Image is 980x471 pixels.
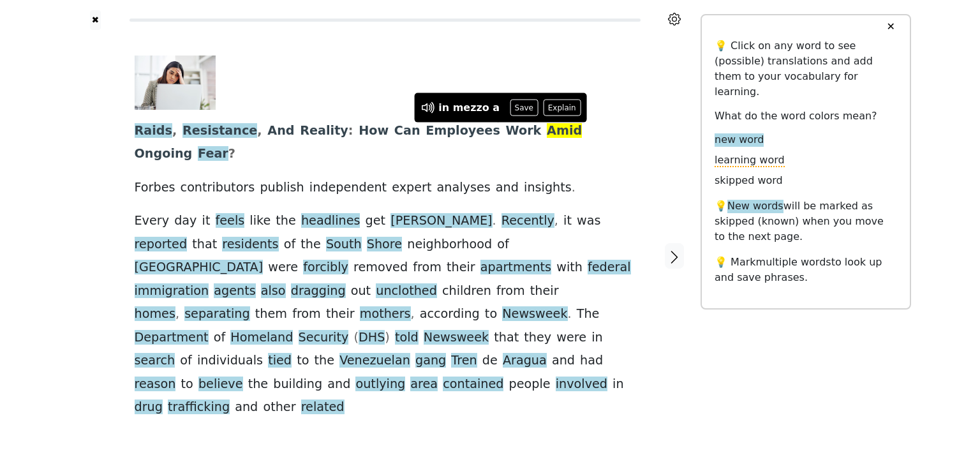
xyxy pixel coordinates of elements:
span: Employees [426,123,500,139]
span: other [263,400,295,415]
span: the [315,353,335,369]
span: How [359,123,389,139]
span: Work [506,123,542,139]
span: Aragua [503,353,547,369]
span: New words [727,200,783,213]
img: 0x0.jpg [135,56,216,110]
span: DHS [359,330,385,346]
span: outlying [355,377,405,392]
span: neighborhood [407,237,492,253]
span: in [591,330,603,346]
span: area [410,377,438,392]
p: 💡 Click on any word to see (possible) translations and add them to your vocabulary for learning. [715,38,897,100]
span: dragging [291,283,346,299]
span: also [261,283,286,299]
span: from [413,260,442,276]
span: were [556,330,586,346]
span: federal [588,260,631,276]
span: And [267,123,294,139]
span: and [552,353,575,369]
span: like [249,213,271,229]
span: told [395,330,419,346]
div: in mezzo a [438,100,500,116]
span: Tren [451,353,477,369]
span: it [202,213,211,229]
span: and [496,180,519,196]
p: 💡 will be marked as skipped (known) when you move to the next page. [715,198,897,244]
span: separating [184,306,250,322]
span: Every [135,213,170,229]
span: trafficking [168,400,230,415]
span: removed [353,260,408,276]
span: Reality [300,123,348,139]
span: get [366,213,386,229]
span: tied [268,353,292,369]
span: feels [216,213,245,229]
span: , [175,306,179,322]
span: that [192,237,217,253]
span: and [327,377,350,392]
span: ? [228,146,235,162]
span: individuals [197,353,263,369]
span: Raids [135,123,172,139]
span: Department [135,330,209,346]
p: 💡 Mark to look up and save phrases. [715,255,897,285]
span: , [411,306,415,322]
span: to [485,306,497,322]
span: from [292,306,321,322]
span: of [284,237,296,253]
span: Resistance [182,123,257,139]
span: of [180,353,192,369]
span: , [172,123,177,139]
button: ✖ [90,10,101,30]
span: gang [415,353,446,369]
span: according [420,306,480,322]
span: independent [309,180,387,196]
span: mothers [360,306,411,322]
span: . [493,213,496,229]
span: headlines [301,213,360,229]
span: involved [556,377,607,392]
span: new word [715,133,764,147]
span: them [255,306,287,322]
span: with [556,260,583,276]
span: . [572,180,575,196]
span: , [554,213,558,229]
span: Homeland [230,330,293,346]
span: Shore [367,237,402,253]
span: search [135,353,175,369]
button: Explain [543,100,581,116]
span: publish [260,180,304,196]
span: the [248,377,269,392]
span: related [301,400,345,415]
span: analyses [437,180,491,196]
span: [GEOGRAPHIC_DATA] [135,260,264,276]
span: immigration [135,283,209,299]
span: unclothed [376,283,437,299]
span: de [482,353,498,369]
span: forcibly [303,260,348,276]
button: Save [510,100,538,116]
span: Forbes [135,180,175,196]
span: Venezuelan [339,353,410,369]
span: learning word [715,154,785,167]
span: Fear [198,146,228,162]
span: ) [385,330,390,346]
span: : [348,123,353,139]
span: . [568,306,572,322]
span: , [257,123,262,139]
span: Ongoing [135,146,193,162]
span: [PERSON_NAME] [390,213,492,229]
span: apartments [480,260,551,276]
span: building [273,377,322,392]
span: insights [524,180,572,196]
span: Newsweek [502,306,567,322]
span: skipped word [715,174,783,188]
span: drug [135,400,163,415]
span: believe [198,377,243,392]
h6: What do the word colors mean? [715,110,897,122]
span: people [509,377,551,392]
span: to [181,377,193,392]
span: had [580,353,603,369]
